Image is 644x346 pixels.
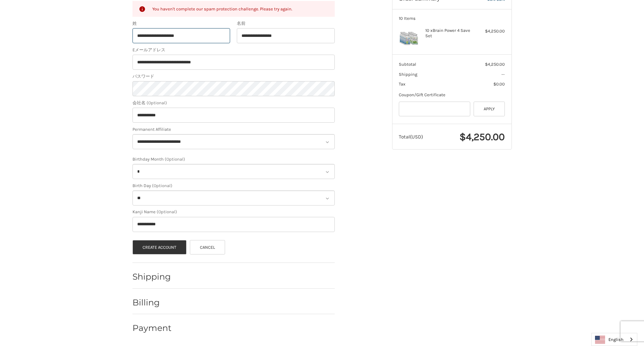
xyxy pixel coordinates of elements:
h2: Payment [132,323,172,333]
label: Birth Day [132,182,335,189]
label: 会社名 [132,100,335,106]
label: Kanji Name [132,209,335,215]
label: Eメールアドレス [132,47,335,53]
h3: 10 Items [399,16,505,21]
button: Apply [474,102,505,117]
div: Coupon/Gift Certificate [399,92,505,98]
span: $0.00 [493,81,505,86]
label: 姓 [132,20,230,27]
h4: 10 x Brain Power 4 Save Set [425,28,477,39]
input: Gift Certificate or Coupon Code [399,102,470,117]
label: 名前 [237,20,335,27]
span: Shipping [399,72,417,77]
span: -- [501,72,505,77]
label: パスワード [132,73,335,80]
button: Create Account [132,240,187,254]
span: Subtotal [399,62,416,67]
div: $4,250.00 [478,28,505,35]
span: $4,250.00 [460,131,505,143]
span: Total (USD) [399,134,423,140]
span: $4,250.00 [485,62,505,67]
a: Cancel [190,240,225,254]
small: (Optional) [152,183,172,188]
h2: Shipping [132,272,172,282]
label: Birthday Month [132,156,335,163]
small: (Optional) [157,209,177,214]
div: You haven't complete our spam protection challenge. Please try again. [152,5,328,12]
h2: Billing [132,297,172,308]
label: Permanent Affiliate [132,126,335,133]
span: Tax [399,81,406,86]
small: (Optional) [147,100,167,105]
small: (Optional) [165,157,185,162]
